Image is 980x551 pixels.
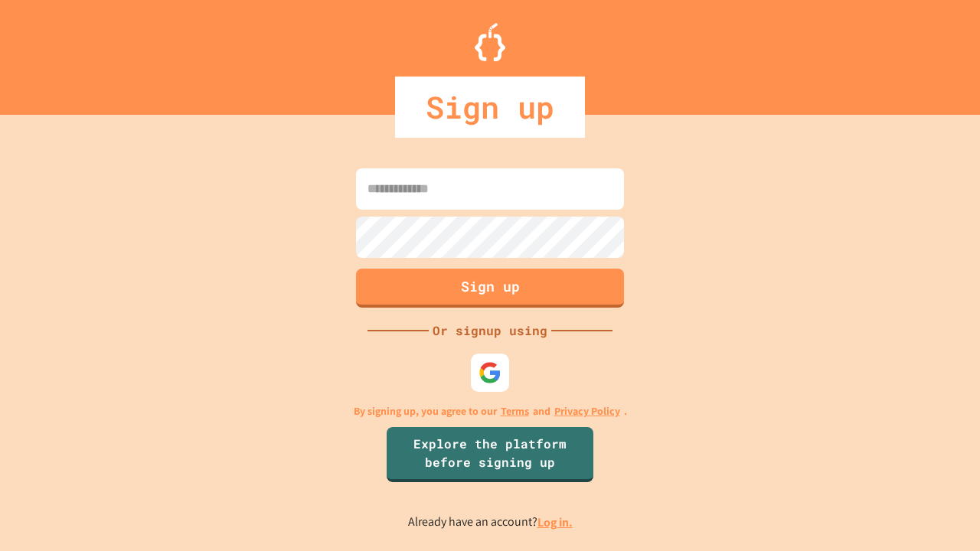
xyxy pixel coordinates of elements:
[475,23,505,61] img: Logo.svg
[408,513,573,532] p: Already have an account?
[501,403,529,419] a: Terms
[916,490,965,536] iframe: chat widget
[853,423,965,488] iframe: chat widget
[479,361,501,384] img: google-icon.svg
[554,403,620,419] a: Privacy Policy
[537,514,573,530] a: Log in.
[387,427,593,482] a: Explore the platform before signing up
[429,321,551,340] div: Or signup using
[395,77,585,138] div: Sign up
[354,403,627,419] p: By signing up, you agree to our and .
[356,269,624,308] button: Sign up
